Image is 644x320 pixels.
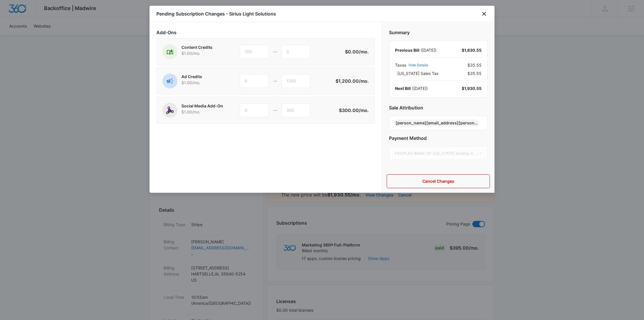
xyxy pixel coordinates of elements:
[342,48,369,55] p: $0.00
[156,29,375,36] h2: Add-Ons
[397,70,439,76] span: [US_STATE] Sales Tax
[389,104,488,111] h2: Sale Attribution
[395,47,436,53] div: ( [DATE] )
[389,135,488,142] h2: Payment Method
[156,10,276,17] h1: Pending Subscription Changes - Sirius Light Solutions
[409,63,428,67] button: Hide Details
[181,44,212,50] p: Content Credits
[481,10,488,17] button: close
[387,174,490,188] button: Cancel Changes
[181,103,223,109] p: Social Media Add-On
[336,78,369,84] p: $1,200.00
[181,109,223,115] p: $1.00 /mo.
[181,80,202,86] p: $1.00 /mo.
[395,85,428,91] div: ( [DATE] )
[359,107,369,113] span: /mo.
[359,49,369,55] span: /mo.
[339,107,369,114] p: $300.00
[467,70,482,76] span: $35.55
[181,50,212,56] p: $1.00 /mo.
[359,78,369,84] span: /mo.
[395,48,419,53] span: Previous Bill
[395,62,406,68] span: Taxes
[389,29,488,36] h2: Summary
[462,47,482,53] div: $1,830.55
[467,62,482,68] span: $35.55
[395,86,411,91] span: Next Bill
[181,74,202,80] p: Ad Credits
[462,85,482,91] div: $1,930.55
